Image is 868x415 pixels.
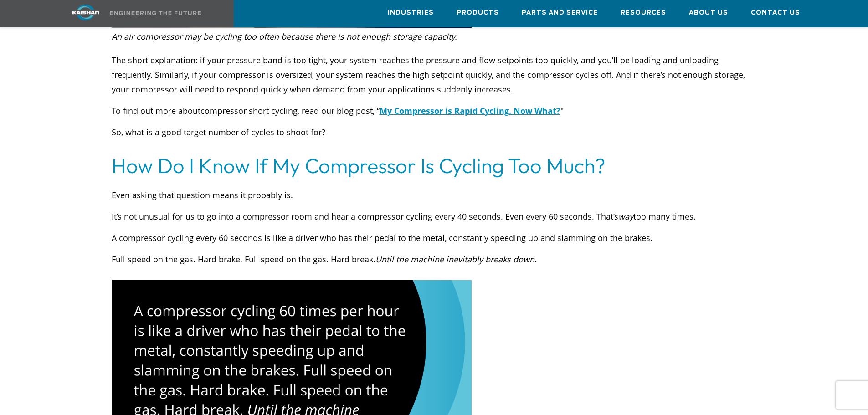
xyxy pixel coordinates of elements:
span: My Compressor is Rapid Cycling. Now What [380,105,556,116]
p: It’s not unusual for us to go into a compressor room and hear a compressor cycling every 40 secon... [112,209,757,224]
i: An air compressor may be cycling too often because there is not enough storage capacity. [112,31,457,42]
span: Resources [621,8,666,18]
span: Contact Us [751,8,800,18]
p: A compressor cycling every 60 seconds is like a driver who has their pedal to the metal, constant... [112,231,757,245]
i: Until the machine inevitably breaks down [375,254,534,265]
img: Engineering the future [110,11,201,15]
a: Contact Us [751,0,800,25]
p: The short explanation: if your pressure band is too tight, your system reaches the pressure and f... [112,53,757,97]
p: To find out more about , read our blog post, “ " [112,103,757,118]
h2: How Do I Know If My Compressor Is Cycling Too Much? [112,153,757,179]
span: Parts and Service [522,8,598,18]
span: compressor short cycling [200,105,298,116]
a: My Compressor is Rapid Cycling. Now What? [380,105,560,116]
a: About Us [689,0,728,25]
span: About Us [689,8,728,18]
a: Industries [388,0,434,25]
p: Full speed on the gas. Hard brake. Full speed on the gas. Hard break. . [112,252,757,266]
p: So, what is a good target number of cycles to shoot for? [112,125,757,139]
span: Products [457,8,499,18]
a: Products [457,0,499,25]
p: Even asking that question means it probably is. [112,188,757,202]
span: Industries [388,8,434,18]
a: Resources [621,0,666,25]
i: way [618,211,633,222]
img: kaishan logo [51,5,120,20]
a: Parts and Service [522,0,598,25]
